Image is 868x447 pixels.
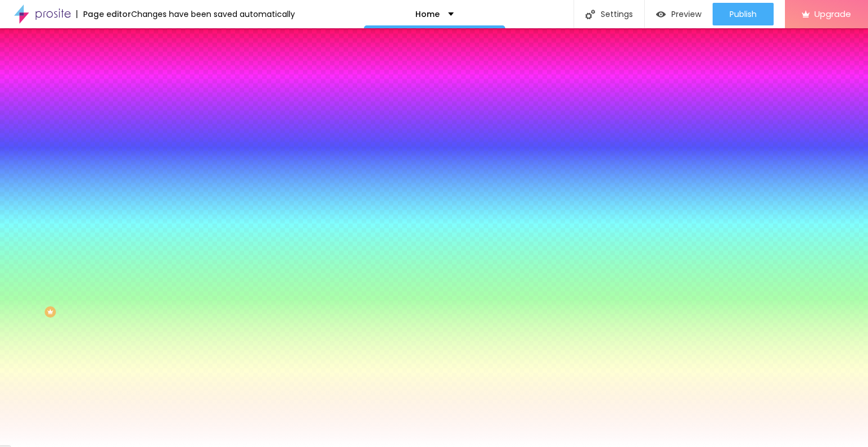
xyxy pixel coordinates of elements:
[814,9,851,19] span: Upgrade
[645,3,713,25] button: Preview
[671,10,701,19] span: Preview
[713,3,774,25] button: Publish
[730,10,757,19] span: Publish
[656,10,666,19] img: view-1.svg
[585,10,595,19] img: Icone
[76,10,131,18] div: Page editor
[131,10,295,18] div: Changes have been saved automatically
[415,10,440,18] p: Home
